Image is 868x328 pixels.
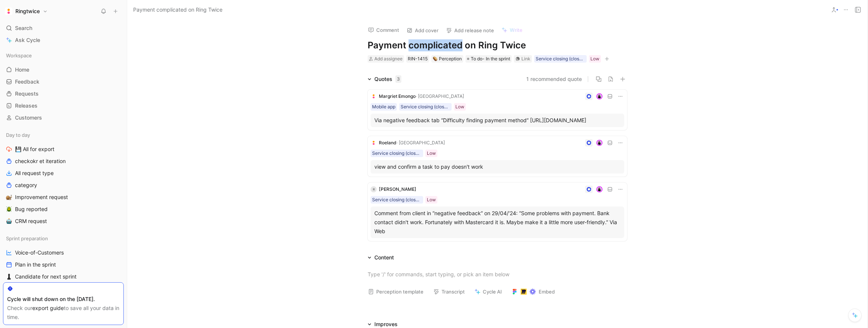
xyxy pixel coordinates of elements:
span: Plan in the sprint [15,261,56,268]
button: 🐌 [5,193,14,202]
a: category [3,180,124,191]
div: 🥔Perception [431,55,463,63]
div: Service closing (close a task, service payment) [372,196,422,204]
div: Content [374,253,394,262]
a: Home [3,64,124,75]
span: Feedback [15,78,39,85]
button: RingtwiceRingtwice [3,6,50,16]
div: Quotes [374,75,401,84]
img: logo [371,140,377,146]
div: Service closing (close a task, service payment) [536,55,585,63]
h1: Ringtwice [15,8,40,15]
div: Workspace [3,50,124,61]
div: Quotes3 [365,75,404,84]
div: Service closing (close a task, service payment) [401,103,450,111]
span: · [GEOGRAPHIC_DATA] [416,93,464,99]
span: Candidate for next sprint [15,273,77,280]
span: Requests [15,90,39,97]
div: 3 [395,75,401,83]
img: avatar [597,187,602,192]
button: Transcript [430,286,468,297]
button: Perception template [365,286,427,297]
img: Ringtwice [5,7,12,15]
img: 🥔 [433,57,437,61]
a: Feedback [3,76,124,87]
div: Sprint preparation [3,233,124,244]
img: avatar [597,94,602,99]
button: 1 recommended quote [526,75,582,84]
span: Sprint preparation [6,235,48,242]
a: export guide [32,305,64,311]
div: Comment from client in “negative feedback” on 29/04/’24: “Some problems with payment. Bank contac... [374,209,620,236]
div: Content [365,253,397,262]
div: Day to day [3,129,124,141]
button: Cycle AI [471,286,505,297]
div: To do- In the sprint [466,55,512,63]
span: Add assignee [374,56,402,61]
div: Cycle will shut down on the [DATE]. [7,295,120,304]
div: Link [521,55,530,63]
div: Mobile app [372,103,395,111]
span: Write [510,27,523,33]
a: Plan in the sprint [3,259,124,270]
div: view and confirm a task to pay doesn't work [374,162,620,171]
span: Improvement request [15,193,68,201]
div: Low [427,196,436,204]
span: Voice-of-Customers [15,249,64,256]
div: Low [590,55,599,63]
img: 🪲 [6,206,12,212]
a: Voice-of-Customers [3,247,124,258]
span: Roeland [379,140,396,145]
img: logo [371,93,377,99]
a: 💾 All for export [3,144,124,155]
span: · [GEOGRAPHIC_DATA] [396,140,445,145]
button: 🪲 [5,205,14,214]
div: Search [3,22,124,34]
button: Comment [365,25,402,35]
span: 💾 All for export [15,145,54,153]
div: Perception [433,55,462,63]
a: ♟️Candidate for next sprint [3,271,124,282]
span: Customers [15,114,42,121]
span: Bug reported [15,205,48,213]
span: To do- In the sprint [471,55,510,63]
span: [PERSON_NAME] [379,186,416,192]
img: 🤖 [6,218,12,224]
button: Write [498,25,526,35]
div: Day to day💾 All for exportcheckokr et iterationAll request typecategory🐌Improvement request🪲Bug r... [3,129,124,227]
span: Workspace [6,52,32,59]
a: Requests [3,88,124,99]
a: 🪲Bug reported [3,204,124,215]
a: Customers [3,112,124,123]
span: Day to day [6,131,30,139]
a: 🤖CRM request [3,216,124,227]
button: ♟️ [5,272,14,281]
button: Add release note [443,25,497,36]
h1: Payment complicated on Ring Twice [368,39,627,51]
span: CRM request [15,217,47,225]
div: Check our to save all your data in time. [7,304,120,322]
a: Releases [3,100,124,111]
a: Ask Cycle [3,34,124,46]
div: Via negative feedback tab “Difficulty finding payment method” [URL][DOMAIN_NAME] [374,116,620,125]
div: R [371,186,377,192]
button: Embed [508,286,558,297]
a: 🐌Improvement request [3,192,124,203]
div: Low [427,150,436,157]
div: Service closing (close a task, service payment) [372,150,422,157]
img: avatar [597,141,602,145]
span: Search [15,24,32,33]
a: All request type [3,168,124,179]
span: All request type [15,169,54,177]
button: 🤖 [5,217,14,226]
div: Sprint preparationVoice-of-CustomersPlan in the sprint♟️Candidate for next sprint🤖Grooming [3,233,124,294]
button: Add cover [403,25,442,36]
div: Low [455,103,464,111]
span: checkokr et iteration [15,157,66,165]
img: 🐌 [6,194,12,200]
span: category [15,181,37,189]
span: Releases [15,102,38,109]
a: checkokr et iteration [3,156,124,167]
span: Margriet Emongo [379,93,416,99]
span: Home [15,66,29,73]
